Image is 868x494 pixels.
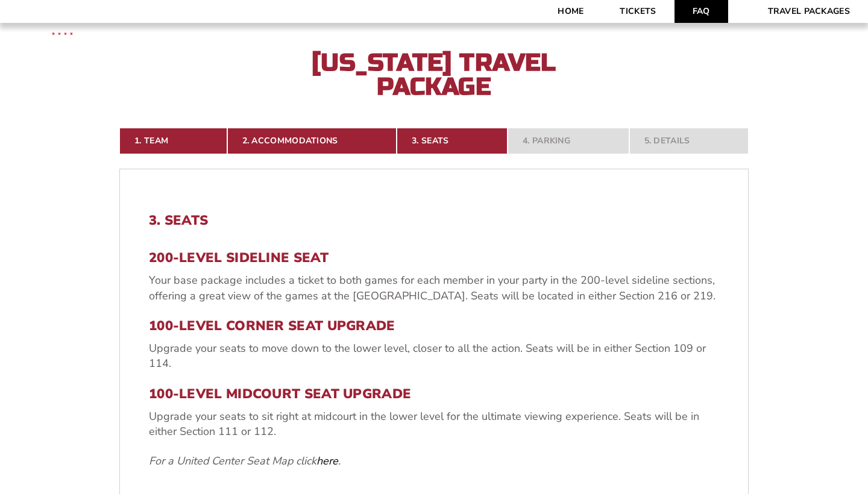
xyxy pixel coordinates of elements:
p: Upgrade your seats to sit right at midcourt in the lower level for the ultimate viewing experienc... [149,409,719,439]
h3: 100-Level Corner Seat Upgrade [149,318,719,334]
p: Upgrade your seats to move down to the lower level, closer to all the action. Seats will be in ei... [149,341,719,371]
h2: 3. Seats [149,213,719,228]
h3: 200-Level Sideline Seat [149,250,719,266]
h3: 100-Level Midcourt Seat Upgrade [149,386,719,402]
h2: [US_STATE] Travel Package [301,51,567,99]
em: For a United Center Seat Map click . [149,454,341,468]
a: here [316,454,338,469]
img: CBS Sports Thanksgiving Classic [36,6,89,58]
a: 2. Accommodations [227,128,397,154]
p: Your base package includes a ticket to both games for each member in your party in the 200-level ... [149,273,719,303]
a: 1. Team [119,128,227,154]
